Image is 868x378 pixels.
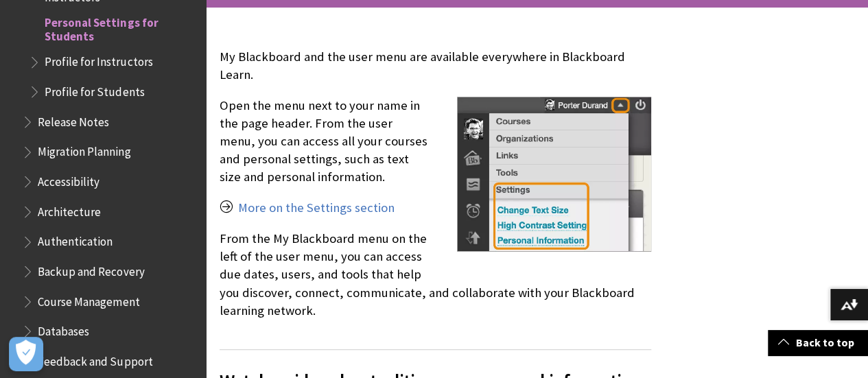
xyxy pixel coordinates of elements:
span: Feedback and Support [38,350,152,368]
span: Accessibility [38,170,99,189]
button: Open Preferences [9,337,43,371]
span: Authentication [38,231,113,249]
span: Profile for Students [45,80,144,99]
p: From the My Blackboard menu on the left of the user menu, you can access due dates, users, and to... [220,230,651,320]
span: Architecture [38,200,101,219]
a: Back to top [768,330,868,355]
span: Release Notes [38,110,109,129]
span: Personal Settings for Students [45,11,196,43]
span: Migration Planning [38,141,130,159]
p: My Blackboard and the user menu are available everywhere in Blackboard Learn. [220,48,651,84]
span: Profile for Instructors [45,51,152,69]
p: Open the menu next to your name in the page header. From the user menu, you can access all your c... [220,97,651,187]
a: More on the Settings section [238,200,395,216]
span: Backup and Recovery [38,260,144,279]
span: Course Management [38,290,139,309]
span: Databases [38,320,89,338]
